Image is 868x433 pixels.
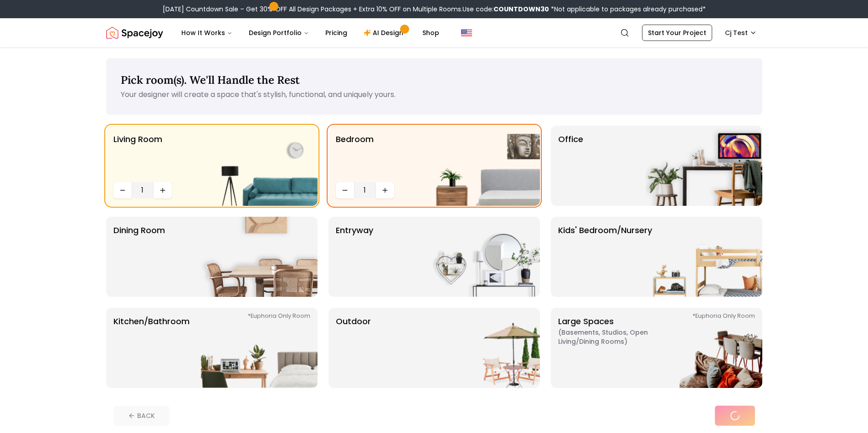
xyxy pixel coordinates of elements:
[493,5,549,14] b: COUNTDOWN30
[174,24,447,42] nav: Main
[558,328,672,346] span: ( Basements, Studios, Open living/dining rooms )
[201,308,318,388] img: Kitchen/Bathroom *Euphoria Only
[154,182,172,199] button: Increase quantity
[163,5,706,14] div: [DATE] Countdown Sale – Get 30% OFF All Design Packages + Extra 10% OFF on Multiple Rooms.
[113,224,165,290] p: Dining Room
[646,308,762,388] img: Large Spaces *Euphoria Only
[241,24,316,42] button: Design Portfolio
[336,182,354,199] button: Decrease quantity
[113,182,132,199] button: Decrease quantity
[356,24,413,42] a: AI Design
[336,224,373,290] p: entryway
[423,217,540,297] img: entryway
[642,25,712,41] a: Start Your Project
[135,185,150,196] span: 1
[106,24,163,42] img: Spacejoy Logo
[106,24,163,42] a: Spacejoy
[318,24,354,42] a: Pricing
[113,315,190,381] p: Kitchen/Bathroom
[549,5,706,14] span: *Not applicable to packages already purchased*
[376,182,394,199] button: Increase quantity
[558,315,672,381] p: Large Spaces
[461,27,472,38] img: United States
[423,308,540,388] img: Outdoor
[121,89,748,100] p: Your designer will create a space that's stylish, functional, and uniquely yours.
[201,126,318,206] img: Living Room
[423,126,540,206] img: Bedroom
[558,224,652,290] p: Kids' Bedroom/Nursery
[415,24,447,42] a: Shop
[336,315,371,381] p: Outdoor
[646,126,762,206] img: Office
[462,5,549,14] span: Use code:
[174,24,240,42] button: How It Works
[646,217,762,297] img: Kids' Bedroom/Nursery
[719,25,762,41] button: Cj Test
[106,18,762,47] nav: Global
[121,73,300,87] span: Pick room(s). We'll Handle the Rest
[558,133,583,199] p: Office
[113,133,162,178] p: Living Room
[336,133,374,178] p: Bedroom
[201,217,318,297] img: Dining Room
[358,185,372,196] span: 1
